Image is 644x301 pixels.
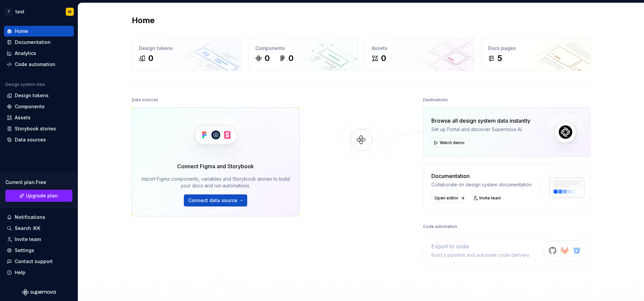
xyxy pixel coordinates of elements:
[15,114,31,121] div: Assets
[431,126,530,133] div: Set up Portal and discover Supernova AI.
[471,193,504,203] a: Invite team
[15,8,24,15] div: test
[372,45,467,52] div: Assets
[288,53,293,64] div: 0
[4,48,74,59] a: Analytics
[365,38,474,71] a: Assets0
[22,289,56,296] svg: Supernova Logo
[4,59,74,70] a: Code automation
[265,53,270,64] div: 0
[431,252,530,258] div: Build a pipeline and automate code delivery.
[15,225,40,232] div: Search ⌘K
[5,190,72,202] a: Upgrade plan
[481,38,591,71] a: Docs pages5
[4,112,74,123] a: Assets
[434,195,459,201] span: Open editor
[68,9,71,14] div: M
[15,61,55,68] div: Code automation
[431,242,530,250] div: Export to code
[497,53,502,64] div: 5
[184,194,247,206] button: Connect data source
[15,125,56,132] div: Storybook stories
[431,193,467,203] a: Open editor
[431,172,533,180] div: Documentation
[4,101,74,112] a: Components
[15,39,51,46] div: Documentation
[255,45,351,52] div: Components
[15,136,46,143] div: Data sources
[423,222,457,231] div: Code automation
[431,138,468,147] button: Watch demo
[4,234,74,245] a: Invite team
[15,236,41,243] div: Invite team
[4,37,74,48] a: Documentation
[423,95,448,105] div: Destinations
[5,8,13,16] div: T
[440,140,465,145] span: Watch demo
[5,82,45,87] div: Design system data
[4,134,74,145] a: Data sources
[188,197,237,204] span: Connect data source
[4,123,74,134] a: Storybook stories
[132,15,155,26] h2: Home
[4,90,74,101] a: Design tokens
[4,26,74,37] a: Home
[479,195,501,201] span: Invite team
[381,53,386,64] div: 0
[4,256,74,267] button: Contact support
[132,95,158,105] div: Data sources
[15,103,45,110] div: Components
[4,212,74,223] button: Notifications
[15,50,36,57] div: Analytics
[139,45,234,52] div: Design tokens
[15,214,45,221] div: Notifications
[5,179,72,186] div: Current plan : Free
[15,92,49,99] div: Design tokens
[15,247,34,254] div: Settings
[15,258,53,265] div: Contact support
[26,192,58,199] span: Upgrade plan
[4,223,74,234] button: Search ⌘K
[148,53,153,64] div: 0
[248,38,358,71] a: Components00
[431,117,530,125] div: Browse all design system data instantly
[132,38,241,71] a: Design tokens0
[4,245,74,256] a: Settings
[4,267,74,278] button: Help
[488,45,584,52] div: Docs pages
[15,28,28,35] div: Home
[177,162,254,170] div: Connect Figma and Storybook
[142,176,290,189] div: Import Figma components, variables and Storybook stories to build your docs and run automations.
[15,269,25,276] div: Help
[431,181,533,188] div: Collaborate on design system documentation.
[1,4,76,19] button: TtestM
